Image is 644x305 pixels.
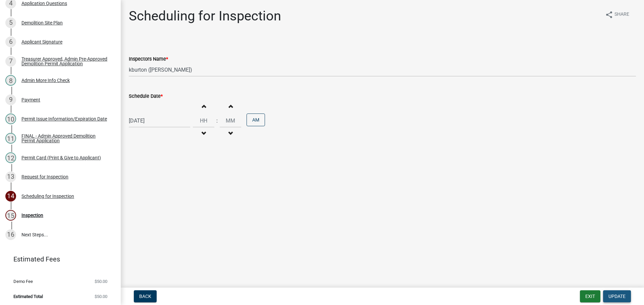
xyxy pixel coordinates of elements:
[129,8,281,24] h1: Scheduling for Inspection
[5,36,16,47] div: 6
[21,117,107,121] div: Permit Issue Information/Expiration Date
[5,171,16,182] div: 13
[614,11,629,19] span: Share
[21,97,40,102] div: Payment
[21,213,43,218] div: Inspection
[5,191,16,202] div: 14
[129,114,190,128] input: mm/dd/yyyy
[139,294,151,299] span: Back
[21,155,101,160] div: Permit Card (Print & Give to Applicant)
[600,8,635,21] button: shareShare
[134,290,157,302] button: Back
[21,78,70,83] div: Admin More Info Check
[193,114,214,128] input: Hours
[21,20,63,25] div: Demolition Site Plan
[214,117,220,125] div: :
[5,94,16,105] div: 9
[21,174,68,179] div: Request for Inspection
[5,113,16,124] div: 10
[21,40,62,44] div: Applicant Signature
[21,1,67,6] div: Application Questions
[13,294,43,299] span: Estimated Total
[5,252,110,266] a: Estimated Fees
[129,94,163,99] label: Schedule Date
[5,56,16,67] div: 7
[5,133,16,144] div: 11
[580,290,600,302] button: Exit
[605,11,613,19] i: share
[220,114,241,128] input: Minutes
[21,57,110,66] div: Treasurer Approved, Admin Pre-Approved Demolition Permit Application
[95,294,107,299] span: $50.00
[5,229,16,240] div: 16
[13,279,33,284] span: Demo Fee
[247,113,265,126] button: AM
[5,75,16,86] div: 8
[21,194,74,199] div: Scheduling for Inspection
[5,152,16,163] div: 12
[21,134,110,143] div: FINAL - Admin Approved Demolition Permit Application
[95,279,107,284] span: $50.00
[5,17,16,28] div: 5
[603,290,631,302] button: Update
[5,210,16,221] div: 15
[129,57,168,62] label: Inspectors Name
[608,294,626,299] span: Update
